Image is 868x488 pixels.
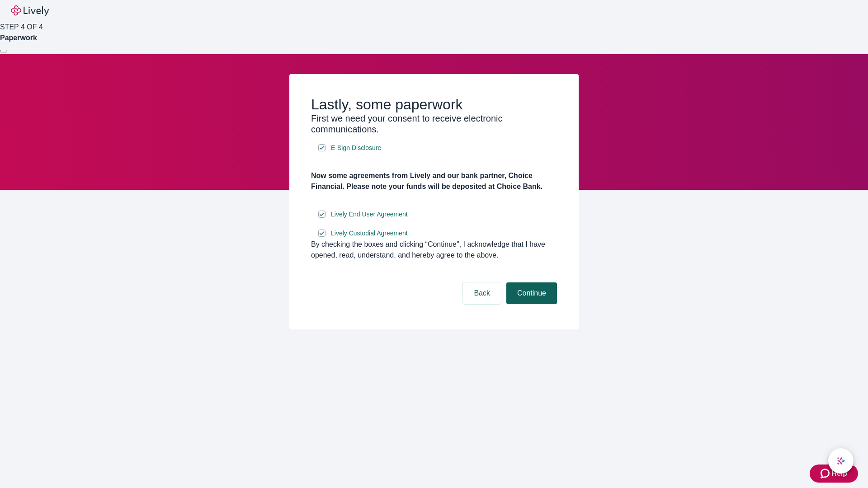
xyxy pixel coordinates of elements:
[311,170,557,192] h4: Now some agreements from Lively and our bank partner, Choice Financial. Please note your funds wi...
[821,468,831,479] svg: Zendesk support icon
[329,142,383,154] a: e-sign disclosure document
[311,239,557,261] div: By checking the boxes and clicking “Continue", I acknowledge that I have opened, read, understand...
[11,5,49,16] img: Lively
[810,465,858,483] button: Zendesk support iconHelp
[331,229,408,238] span: Lively Custodial Agreement
[828,448,854,474] button: chat
[311,96,557,113] h2: Lastly, some paperwork
[331,143,381,153] span: E-Sign Disclosure
[831,468,847,479] span: Help
[331,210,408,219] span: Lively End User Agreement
[311,113,557,135] h3: First we need your consent to receive electronic communications.
[506,282,557,304] button: Continue
[329,209,410,220] a: e-sign disclosure document
[836,456,845,465] svg: Lively AI Assistant
[329,228,410,239] a: e-sign disclosure document
[463,282,501,304] button: Back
